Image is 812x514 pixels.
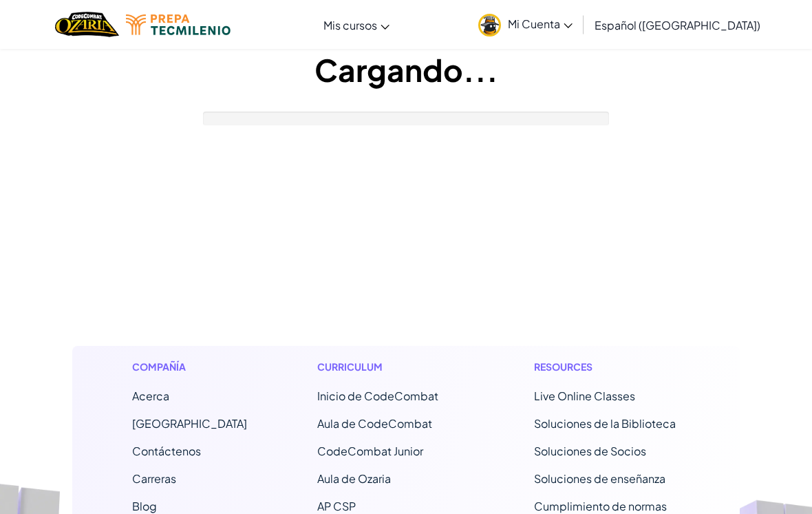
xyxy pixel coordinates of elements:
a: CodeCombat Junior [317,444,423,458]
a: Ozaria by CodeCombat logo [55,10,119,39]
span: Mis cursos [323,18,377,32]
img: Tecmilenio logo [126,14,231,35]
a: Aula de Ozaria [317,471,391,486]
a: Soluciones de Socios [534,444,646,458]
a: [GEOGRAPHIC_DATA] [132,416,247,431]
span: Español ([GEOGRAPHIC_DATA]) [595,18,760,32]
a: Mi Cuenta [471,3,579,46]
a: Soluciones de enseñanza [534,471,665,486]
a: Carreras [132,471,176,486]
a: Acerca [132,389,169,403]
a: Cumplimiento de normas [534,499,667,513]
a: AP CSP [317,499,356,513]
span: Contáctenos [132,444,201,458]
img: avatar [478,14,501,37]
a: Aula de CodeCombat [317,416,432,431]
a: Live Online Classes [534,389,635,403]
a: Mis cursos [317,6,396,43]
span: Inicio de CodeCombat [317,389,438,403]
h1: Compañía [132,360,247,374]
a: Soluciones de la Biblioteca [534,416,676,431]
a: Español ([GEOGRAPHIC_DATA]) [588,6,767,43]
img: Home [55,10,119,39]
span: Mi Cuenta [508,17,573,31]
h1: Resources [534,360,681,374]
h1: Curriculum [317,360,464,374]
a: Blog [132,499,157,513]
